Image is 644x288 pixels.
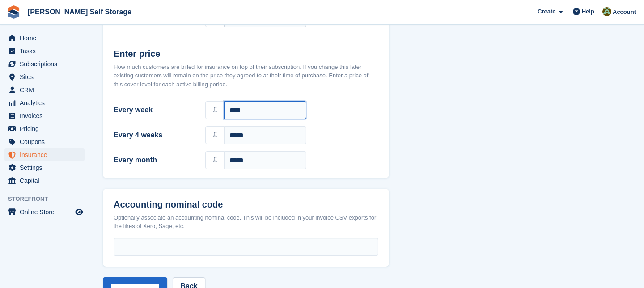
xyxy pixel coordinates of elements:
label: Every week [114,105,195,115]
h2: Accounting nominal code [114,199,378,210]
span: Invoices [20,110,73,122]
a: menu [4,123,85,135]
a: menu [4,58,85,70]
span: Create [538,7,555,16]
span: Settings [20,161,73,174]
a: menu [4,97,85,109]
a: menu [4,148,85,161]
span: CRM [20,84,73,96]
span: Subscriptions [20,58,73,70]
a: menu [4,161,85,174]
a: Preview store [74,207,85,217]
span: Capital [20,174,73,187]
span: Analytics [20,97,73,109]
a: menu [4,136,85,148]
span: Help [582,7,594,16]
a: menu [4,84,85,96]
span: Coupons [20,136,73,148]
div: How much customers are billed for insurance on top of their subscription. If you change this late... [114,63,378,89]
span: Sites [20,71,73,83]
img: Karl [602,7,611,16]
label: Every 4 weeks [114,130,195,140]
div: Optionally associate an accounting nominal code. This will be included in your invoice CSV export... [114,213,378,231]
span: Home [20,32,73,44]
span: Storefront [8,195,89,203]
a: menu [4,174,85,187]
a: menu [4,206,85,218]
a: menu [4,45,85,57]
img: stora-icon-8386f47178a22dfd0bd8f6a31ec36ba5ce8667c1dd55bd0f319d3a0aa187defe.svg [7,5,21,19]
h2: Enter price [114,49,378,59]
span: Account [613,8,636,17]
a: menu [4,32,85,44]
span: Pricing [20,123,73,135]
a: menu [4,71,85,83]
span: Online Store [20,206,73,218]
span: Insurance [20,148,73,161]
label: Every month [114,155,195,165]
a: [PERSON_NAME] Self Storage [24,4,135,19]
a: menu [4,110,85,122]
span: Tasks [20,45,73,57]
